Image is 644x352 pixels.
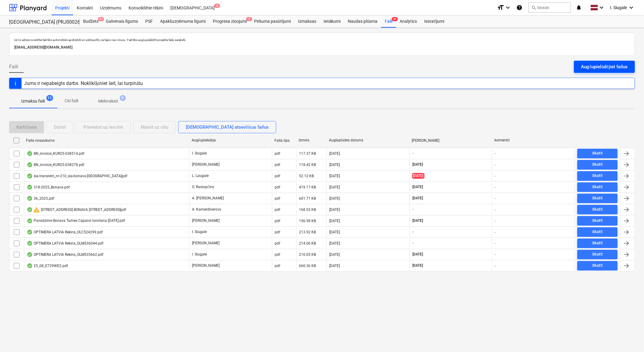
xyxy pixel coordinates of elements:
[412,138,490,143] div: [PERSON_NAME]
[412,184,424,190] span: [DATE]
[299,208,316,212] div: 168.53 KB
[329,151,340,156] div: [DATE]
[412,229,414,235] span: -
[592,251,603,258] div: Skatīt
[592,150,603,157] div: Skatīt
[592,228,603,235] div: Skatīt
[275,230,280,234] div: pdf
[495,219,495,223] div: -
[274,138,294,143] div: Faila tips
[574,61,635,73] button: Augšupielādējiet failus
[246,17,252,21] span: 2
[497,4,504,11] i: format_size
[329,196,340,201] div: [DATE]
[495,264,495,268] div: -
[592,240,603,247] div: Skatīt
[495,241,495,245] div: -
[24,80,143,86] div: Jums ir nepabeigts darbs. Noklikšķiniet šeit, lai turpinātu
[329,264,340,268] div: [DATE]
[577,194,618,203] button: Skatīt
[192,196,224,201] p: A. [PERSON_NAME]
[412,151,414,156] span: -
[26,138,187,143] div: Faila nosaukums
[142,15,156,28] a: PSF
[495,174,495,178] div: -
[192,138,270,143] div: Augšupielādēja
[412,218,424,223] span: [DATE]
[577,160,618,170] button: Skatīt
[294,15,320,28] a: Izmaksas
[33,206,40,213] span: warning
[412,241,414,246] span: -
[329,208,340,212] div: [DATE]
[275,174,280,178] div: pdf
[192,207,221,212] p: A. Kamerdinerovs
[27,185,70,190] div: 318-2025_Bonava.pdf
[299,185,316,189] div: 419.17 KB
[209,15,250,28] div: Progresa ziņojumi
[14,38,630,42] p: Uz šo adresi nosūtītie faili tiks automātiski apstrādāti un pārbaudīti, vai tajos nav vīrusu. Fai...
[299,151,316,156] div: 117.37 KB
[344,15,381,28] a: Naudas plūsma
[299,219,316,223] div: 156.98 KB
[156,15,209,28] a: Apakšuzņēmuma līgumi
[79,15,102,28] div: Budžets
[27,196,54,201] div: 36_2025.pdf
[577,171,618,181] button: Skatīt
[396,15,421,28] div: Analytics
[178,121,276,133] button: [DEMOGRAPHIC_DATA] atsevišķus failus
[27,230,33,235] div: OCR pabeigts
[192,263,220,268] p: [PERSON_NAME]
[421,15,448,28] a: Iestatījumi
[495,252,495,257] div: -
[79,15,102,28] a: Budžets9+
[329,230,340,234] div: [DATE]
[9,63,18,70] span: Faili
[495,185,495,189] div: -
[592,184,603,191] div: Skatīt
[299,230,316,234] div: 213.92 KB
[329,174,340,178] div: [DATE]
[610,5,627,10] span: I. Siugale
[192,229,207,235] p: I. Siugale
[27,263,33,268] div: OCR pabeigts
[275,219,280,223] div: pdf
[299,264,316,268] div: 660.36 KB
[192,184,214,190] p: O. Rastopčins
[27,162,84,167] div: BN_invoice_KUR25-038278.pdf
[577,239,618,248] button: Skatīt
[64,98,79,104] p: Citi faili
[275,208,280,212] div: pdf
[412,173,424,179] span: [DATE]
[250,15,294,28] a: Pirkuma pasūtījumi
[531,5,536,10] span: search
[592,161,603,168] div: Skatīt
[102,15,142,28] a: Galvenais līgums
[516,4,522,11] i: Zināšanu pamats
[577,182,618,192] button: Skatīt
[27,252,33,257] div: OCR pabeigts
[27,185,33,190] div: OCR pabeigts
[192,151,207,156] p: I. Siugale
[592,195,603,202] div: Skatīt
[320,15,344,28] a: Ienākumi
[495,151,495,156] div: -
[577,227,618,237] button: Skatīt
[27,151,33,156] div: OCR pabeigts
[120,95,126,101] span: 9
[412,162,424,167] span: [DATE]
[412,263,424,268] span: [DATE]
[27,241,103,246] div: OPTIMERA LATVIA Rekins_OLM536044.pdf
[381,15,396,28] a: Faili9+
[192,218,220,223] p: [PERSON_NAME]
[329,185,340,189] div: [DATE]
[628,4,635,11] i: keyboard_arrow_down
[27,162,33,167] div: OCR pabeigts
[192,252,207,257] p: I. Siugale
[581,63,628,71] div: Augšupielādējiet failus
